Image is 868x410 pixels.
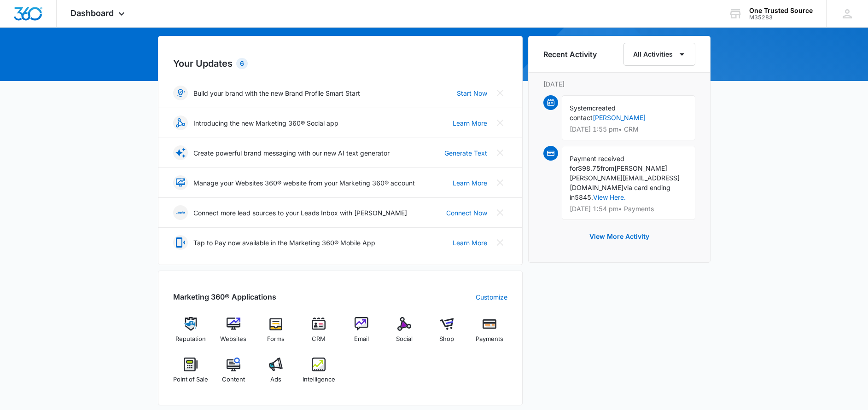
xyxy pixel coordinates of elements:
a: [PERSON_NAME] [593,114,646,121]
a: Ads [258,358,294,391]
p: [DATE] 1:54 pm • Payments [570,206,687,212]
span: from [600,164,614,172]
a: CRM [301,317,337,350]
span: Ads [270,375,281,384]
a: Email [344,317,379,350]
a: Point of Sale [173,358,209,391]
p: Manage your Websites 360® website from your Marketing 360® account [193,178,415,188]
p: Build your brand with the new Brand Profile Smart Start [193,88,360,98]
span: Social [396,335,413,344]
span: Payments [476,335,503,344]
span: Content [222,375,245,384]
a: Customize [476,292,507,302]
button: View More Activity [580,225,658,248]
p: Connect more lead sources to your Leads Inbox with [PERSON_NAME] [193,208,407,218]
p: [DATE] [543,79,695,89]
a: View Here. [593,193,626,201]
span: Forms [267,335,285,344]
p: [DATE] 1:55 pm • CRM [570,126,687,133]
div: 6 [236,58,248,69]
a: Social [386,317,422,350]
span: Shop [439,335,454,344]
p: Create powerful brand messaging with our new AI text generator [193,148,390,158]
div: account id [749,14,813,21]
span: Payment received for [570,155,624,172]
p: Introducing the new Marketing 360® Social app [193,118,338,128]
span: Websites [220,335,246,344]
button: Close [493,175,507,190]
a: Learn More [453,238,487,248]
button: Close [493,86,507,100]
h2: Marketing 360® Applications [173,291,276,302]
a: Payments [472,317,507,350]
span: Email [354,335,369,344]
button: Close [493,145,507,160]
div: account name [749,7,813,14]
span: created contact [570,104,616,121]
span: Reputation [175,335,206,344]
p: Tap to Pay now available in the Marketing 360® Mobile App [193,238,375,248]
a: Reputation [173,317,209,350]
a: Learn More [453,178,487,188]
a: Shop [429,317,465,350]
a: Start Now [457,88,487,98]
span: [PERSON_NAME] [614,164,667,172]
span: Dashboard [70,8,114,18]
a: Generate Text [444,148,487,158]
button: Close [493,205,507,220]
button: Close [493,235,507,250]
button: All Activities [623,43,695,66]
span: $98.75 [578,164,600,172]
span: CRM [312,335,326,344]
span: System [570,104,592,112]
span: Point of Sale [173,375,208,384]
a: Learn More [453,118,487,128]
a: Content [216,358,251,391]
h2: Your Updates [173,57,507,70]
button: Close [493,115,507,130]
span: 5845. [575,193,593,201]
span: [PERSON_NAME][EMAIL_ADDRESS][DOMAIN_NAME] [570,174,680,191]
a: Websites [216,317,251,350]
span: Intelligence [303,375,335,384]
a: Intelligence [301,358,337,391]
a: Connect Now [446,208,487,218]
a: Forms [258,317,294,350]
h6: Recent Activity [543,49,597,60]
